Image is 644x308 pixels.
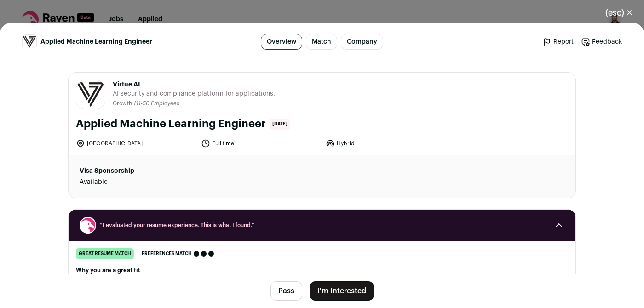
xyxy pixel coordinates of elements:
img: e6793b59ec902a2a29ce4ef21ab01a53bdde904d59ade1bc6056e56dd8542749.jpg [76,80,105,109]
span: [DATE] [270,119,290,130]
dt: Visa Sponsorship [80,166,241,176]
li: Hybrid [326,139,445,148]
span: “I evaluated your resume experience. This is what I found.” [100,222,544,229]
a: Company [341,34,383,50]
button: Pass [270,281,302,301]
li: [GEOGRAPHIC_DATA] [76,139,195,148]
button: Close modal [594,3,644,23]
a: Feedback [581,37,622,46]
h1: Applied Machine Learning Engineer [76,117,266,131]
div: great resume match [76,248,134,259]
a: Report [542,37,574,46]
a: Match [306,34,337,50]
span: 11-50 Employees [136,101,179,106]
h2: Why you are a great fit [76,267,568,274]
dd: Available [80,177,241,187]
span: Preferences match [142,249,192,258]
span: AI security and compliance platform for applications. [113,89,275,98]
a: Overview [261,34,302,50]
li: Growth [113,100,134,107]
li: Full time [201,139,321,148]
li: / [134,100,179,107]
span: Applied Machine Learning Engineer [40,37,152,46]
span: Virtue AI [113,80,275,89]
button: I'm Interested [310,281,374,301]
img: e6793b59ec902a2a29ce4ef21ab01a53bdde904d59ade1bc6056e56dd8542749.jpg [23,35,36,49]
